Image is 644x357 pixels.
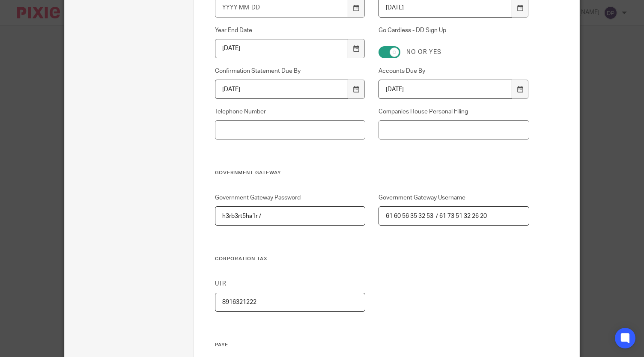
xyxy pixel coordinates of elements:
[215,107,365,116] label: Telephone Number
[215,26,365,35] label: Year End Date
[406,48,441,57] label: No or yes
[379,193,529,202] label: Government Gateway Username
[215,342,529,348] h3: PAYE
[379,80,512,99] input: YYYY-MM-DD
[215,80,348,99] input: YYYY-MM-DD
[379,107,529,116] label: Companies House Personal Filing
[215,280,365,288] label: UTR
[379,26,529,40] label: Go Cardless - DD Sign Up
[215,67,365,75] label: Confirmation Statement Due By
[215,170,529,176] h3: Government Gateway
[215,193,365,202] label: Government Gateway Password
[215,256,529,262] h3: Corporation tax
[379,67,529,75] label: Accounts Due By
[215,39,348,58] input: YYYY-MM-DD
